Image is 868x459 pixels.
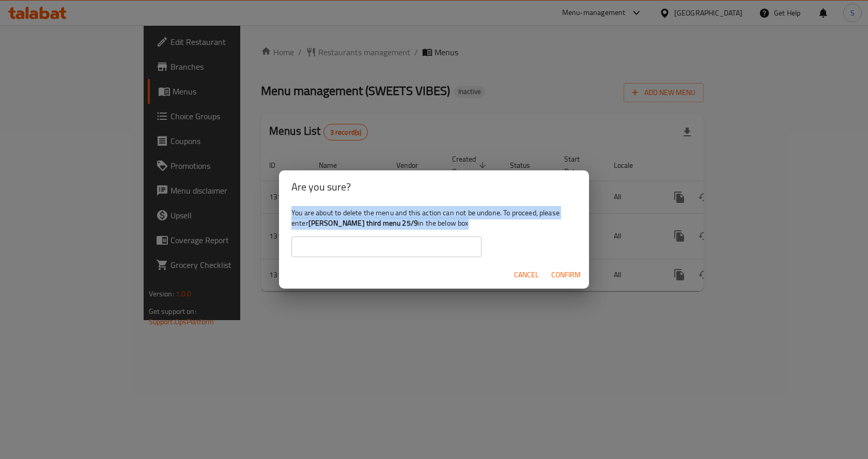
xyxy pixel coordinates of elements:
[279,203,589,261] div: You are about to delete the menu and this action can not be undone. To proceed, please enter in t...
[551,268,581,281] span: Confirm
[510,265,543,284] button: Cancel
[514,268,539,281] span: Cancel
[547,265,585,284] button: Confirm
[308,216,418,230] b: [PERSON_NAME] third menu 25/9
[291,179,577,195] h2: Are you sure?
